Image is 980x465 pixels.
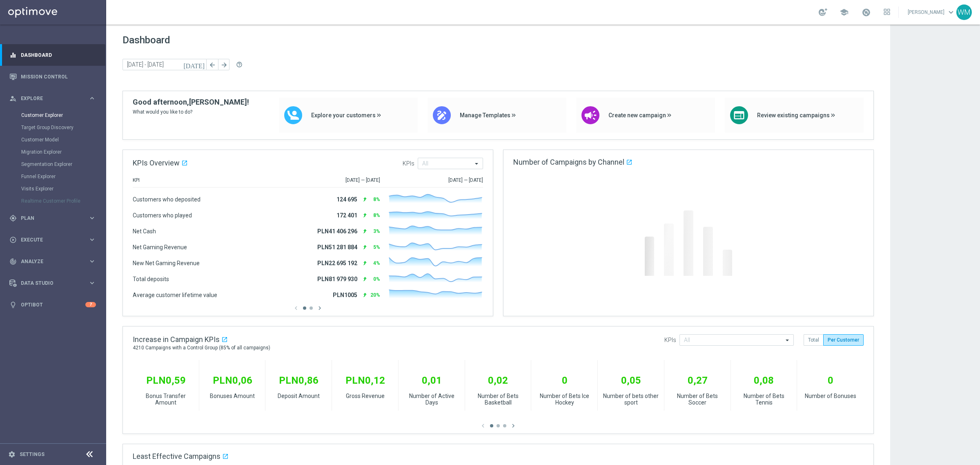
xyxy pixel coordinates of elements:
[9,66,96,87] div: Mission Control
[21,294,85,315] a: Optibot
[21,66,96,87] a: Mission Control
[88,236,96,244] i: keyboard_arrow_right
[21,237,88,242] span: Execute
[840,8,849,17] span: school
[9,237,96,243] button: play_circle_outline Execute keyboard_arrow_right
[21,109,105,121] div: Customer Explorer
[9,279,88,287] div: Data Studio
[9,280,96,286] button: Data Studio keyboard_arrow_right
[20,452,45,457] a: Settings
[9,294,96,315] div: Optibot
[21,124,85,131] a: Target Group Discovery
[9,258,17,265] i: track_changes
[947,8,955,17] span: keyboard_arrow_down
[88,214,96,222] i: keyboard_arrow_right
[9,236,88,244] div: Execute
[21,121,105,134] div: Target Group Discovery
[9,215,96,221] button: gps_fixed Plan keyboard_arrow_right
[9,258,96,265] button: track_changes Analyze keyboard_arrow_right
[9,236,17,244] i: play_circle_outline
[21,195,105,207] div: Realtime Customer Profile
[21,134,105,146] div: Customer Model
[21,136,85,143] a: Customer Model
[9,51,17,59] i: equalizer
[21,44,96,66] a: Dashboard
[9,301,17,309] i: lightbulb
[21,259,88,264] span: Analyze
[21,112,85,118] a: Customer Explorer
[88,94,96,102] i: keyboard_arrow_right
[9,95,88,102] div: Explore
[9,95,17,102] i: person_search
[21,146,105,158] div: Migration Explorer
[21,96,88,101] span: Explore
[9,302,96,308] button: lightbulb Optibot 7
[21,161,85,168] a: Segmentation Explorer
[21,186,85,192] a: Visits Explorer
[21,216,88,221] span: Plan
[21,173,85,180] a: Funnel Explorer
[907,6,956,18] a: [PERSON_NAME]keyboard_arrow_down
[8,451,16,458] i: settings
[21,149,85,155] a: Migration Explorer
[21,170,105,183] div: Funnel Explorer
[21,158,105,170] div: Segmentation Explorer
[88,257,96,265] i: keyboard_arrow_right
[9,215,17,222] i: gps_fixed
[9,52,96,58] button: equalizer Dashboard
[9,215,88,222] div: Plan
[88,279,96,287] i: keyboard_arrow_right
[21,281,88,286] span: Data Studio
[956,4,972,20] div: WM
[9,74,96,80] button: Mission Control
[9,258,88,265] div: Analyze
[21,183,105,195] div: Visits Explorer
[9,95,96,102] button: person_search Explore keyboard_arrow_right
[9,44,96,66] div: Dashboard
[85,302,96,307] div: 7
